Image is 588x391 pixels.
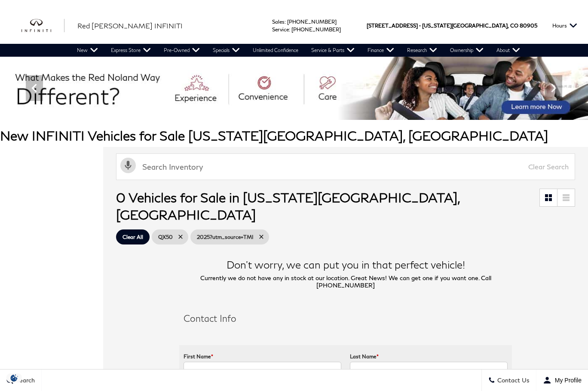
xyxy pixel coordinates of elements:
span: : [285,18,286,25]
a: New [70,44,104,57]
input: Search Inventory [116,153,575,180]
p: Currently we do not have any in stock at our location. Great News! We can get one if you want one... [179,274,512,289]
span: 0 Vehicles for Sale in [US_STATE][GEOGRAPHIC_DATA], [GEOGRAPHIC_DATA] [116,189,459,222]
a: [PHONE_NUMBER] [291,26,341,33]
span: Service [272,26,289,33]
h2: Contact Info [184,314,508,323]
span: My Profile [551,377,582,384]
section: Click to Open Cookie Consent Modal [4,373,24,382]
span: Search [13,377,35,384]
span: Go to slide 2 [266,104,274,113]
button: Open the hours dropdown [548,7,582,44]
span: Red [PERSON_NAME] INFINITI [77,21,183,30]
label: Last Name [350,353,379,360]
a: Finance [361,44,401,57]
span: Go to slide 4 [290,104,298,113]
a: Ownership [444,44,490,57]
span: CO [510,7,518,44]
span: Sales [272,18,285,25]
nav: Main Navigation [70,44,527,57]
a: [PHONE_NUMBER] [287,18,337,25]
span: [US_STATE][GEOGRAPHIC_DATA], [422,7,509,44]
span: 2025?utm_source=TMI [197,232,254,242]
a: Specials [206,44,246,57]
span: [STREET_ADDRESS] • [367,7,421,44]
a: [STREET_ADDRESS] • [US_STATE][GEOGRAPHIC_DATA], CO 80905 [367,22,537,29]
span: Go to slide 6 [314,104,322,113]
div: Previous [26,75,43,101]
a: Express Store [104,44,157,57]
a: Service & Parts [305,44,361,57]
a: Pre-Owned [157,44,206,57]
span: Clear All [122,232,143,242]
span: Go to slide 3 [278,104,286,113]
img: INFINITI [21,19,64,33]
a: About [490,44,527,57]
button: Open user profile menu [536,370,588,391]
span: Go to slide 7 [326,104,334,113]
span: QX50 [158,232,173,242]
h2: Don’t worry, we can put you in that perfect vehicle! [179,260,512,270]
a: infiniti [21,19,64,33]
div: Next [545,75,562,101]
span: Go to slide 5 [302,104,310,113]
svg: Click to toggle on voice search [120,158,136,173]
span: : [289,26,290,33]
span: Go to slide 1 [254,104,262,113]
img: Opt-Out Icon [4,373,24,382]
label: First Name [184,353,213,360]
a: Unlimited Confidence [246,44,305,57]
span: Contact Us [495,377,530,384]
a: Research [401,44,444,57]
span: 80905 [520,7,537,44]
a: Red [PERSON_NAME] INFINITI [77,21,183,31]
